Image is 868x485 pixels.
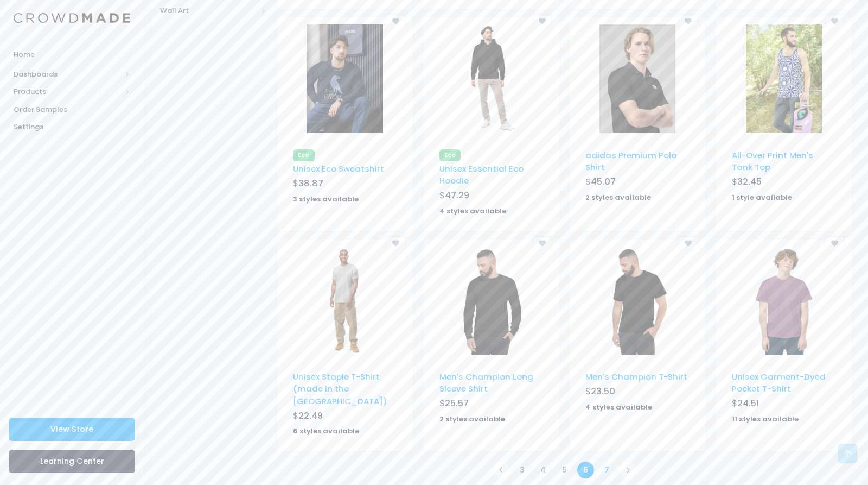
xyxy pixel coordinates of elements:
span: Order Samples [14,104,130,115]
div: $ [585,385,690,400]
a: 6 [577,461,595,479]
a: 5 [556,461,573,479]
a: adidas Premium Polo Shirt [585,149,676,173]
a: Men's Champion Long Sleeve Shirt [439,371,533,394]
span: Eco [439,149,461,161]
span: Eco [293,149,315,161]
a: Learning Center [9,450,135,473]
a: View Store [9,418,135,441]
div: $ [732,175,836,191]
div: $ [732,397,836,412]
span: 23.50 [591,385,615,398]
strong: 4 styles available [585,402,652,412]
img: Logo [14,13,130,23]
span: 45.07 [591,175,616,188]
a: 7 [598,461,616,479]
span: Learning Center [40,456,104,467]
a: Men's Champion T-Shirt [585,371,687,382]
div: $ [293,410,397,425]
span: View Store [50,424,93,434]
span: Products [14,86,121,97]
strong: 4 styles available [439,206,506,216]
a: Unisex Essential Eco Hoodie [439,163,524,186]
strong: 1 style available [732,192,792,203]
strong: 11 styles available [732,414,799,424]
span: 32.45 [737,175,762,188]
strong: 2 styles available [585,192,651,203]
span: Wall Art [160,5,257,16]
div: $ [585,175,690,191]
span: 22.49 [298,410,323,422]
span: 24.51 [737,397,759,410]
span: Settings [14,122,130,133]
div: $ [293,177,397,192]
div: $ [439,189,544,204]
div: $ [439,397,544,412]
span: Home [14,49,130,60]
span: 47.29 [445,189,469,201]
a: All-Over Print Men's Tank Top [732,149,813,173]
a: Unisex Staple T-Shirt (made in the [GEOGRAPHIC_DATA]) [293,371,387,407]
a: Unisex Eco Sweatshirt [293,163,384,174]
a: 3 [513,461,531,479]
strong: 2 styles available [439,414,505,424]
strong: 6 styles available [293,426,359,436]
strong: 3 styles available [293,194,359,204]
span: 25.57 [445,397,469,410]
a: Unisex Garment-Dyed Pocket T-Shirt [732,371,826,394]
span: Dashboards [14,69,121,80]
span: 38.87 [298,177,323,190]
a: 4 [534,461,552,479]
